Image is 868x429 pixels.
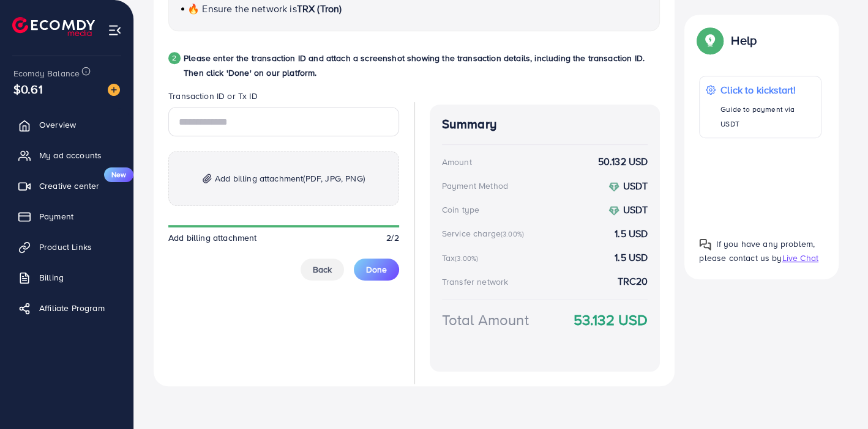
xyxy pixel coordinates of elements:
[574,309,648,331] strong: 53.132 USD
[699,238,711,251] img: Popup guide
[615,227,648,241] strong: 1.5 USD
[9,174,124,198] a: Creative centerNew
[39,241,92,253] span: Product Links
[187,2,297,15] span: 🔥 Ensure the network is
[442,180,508,192] div: Payment Method
[39,302,105,314] span: Affiliate Program
[12,17,95,36] img: logo
[442,117,648,132] h4: Summary
[442,309,529,331] div: Total Amount
[39,271,64,284] span: Billing
[354,258,399,280] button: Done
[442,227,528,240] div: Service charge
[9,235,124,259] a: Product Links
[699,29,721,51] img: Popup guide
[168,90,399,107] legend: Transaction ID or Tx ID
[39,149,102,161] span: My ad accounts
[386,232,398,244] span: 2/2
[215,171,365,186] span: Add billing attachment
[303,172,364,185] span: (PDF, JPG, PNG)
[39,180,99,192] span: Creative center
[617,274,648,288] strong: TRC20
[623,179,648,193] strong: USDT
[442,156,472,168] div: Amount
[455,254,478,263] small: (3.00%)
[816,374,859,420] iframe: Chat
[501,229,524,239] small: (3.00%)
[608,205,619,216] img: coin
[442,276,509,288] div: Transfer network
[720,82,815,97] p: Click to kickstart!
[598,155,648,169] strong: 50.132 USD
[184,51,660,80] p: Please enter the transaction ID and attach a screenshot showing the transaction details, includin...
[615,251,648,265] strong: 1.5 USD
[13,80,43,98] span: $0.61
[442,204,479,216] div: Coin type
[782,252,818,264] span: Live Chat
[720,102,815,131] p: Guide to payment via USDT
[9,143,124,167] a: My ad accounts
[9,204,124,229] a: Payment
[313,263,332,276] span: Back
[168,232,257,244] span: Add billing attachment
[442,252,482,264] div: Tax
[9,296,124,320] a: Affiliate Program
[297,2,342,15] span: TRX (Tron)
[108,84,120,96] img: image
[623,203,648,216] strong: USDT
[108,23,122,37] img: menu
[168,52,181,64] div: 2
[203,174,212,184] img: img
[104,167,133,182] span: New
[9,112,124,137] a: Overview
[366,263,387,276] span: Done
[39,210,73,222] span: Payment
[39,119,76,131] span: Overview
[9,265,124,290] a: Billing
[608,182,619,193] img: coin
[13,67,80,79] span: Ecomdy Balance
[731,33,757,48] p: Help
[301,258,344,280] button: Back
[699,237,815,263] span: If you have any problem, please contact us by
